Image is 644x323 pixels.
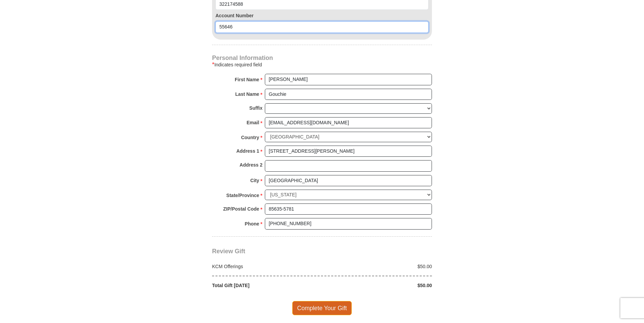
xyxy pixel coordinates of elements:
strong: Country [241,133,259,142]
h4: Personal Information [212,55,432,61]
strong: Phone [245,219,259,229]
strong: Suffix [249,103,262,113]
span: Complete Your Gift [292,301,352,315]
strong: Address 2 [239,160,262,170]
strong: ZIP/Postal Code [223,204,259,214]
div: Total Gift [DATE] [209,282,322,289]
span: Review Gift [212,248,245,255]
strong: Email [247,118,259,127]
strong: Last Name [235,89,259,99]
div: Indicates required field [212,61,432,69]
strong: City [250,176,259,185]
div: $50.00 [322,263,436,270]
label: Account Number [215,12,429,19]
div: $50.00 [322,282,436,289]
strong: Address 1 [236,146,259,156]
strong: First Name [235,75,259,84]
strong: State/Province [226,191,259,200]
div: KCM Offerings [209,263,322,270]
